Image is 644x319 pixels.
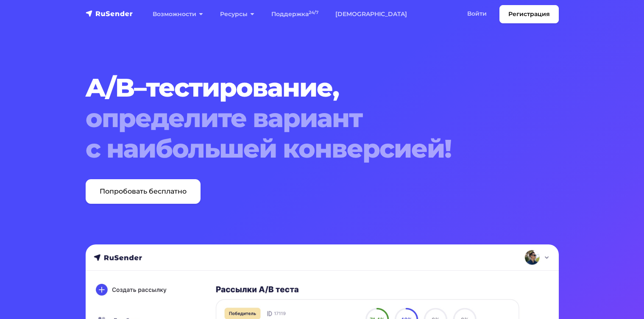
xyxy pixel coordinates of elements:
sup: 24/7 [309,10,318,15]
a: Войти [459,5,495,22]
a: Регистрация [499,5,559,23]
a: Попробовать бесплатно [86,179,201,204]
span: определите вариант с наибольшей конверсией! [86,103,519,164]
h1: A/B–тестирование, [86,72,519,164]
a: [DEMOGRAPHIC_DATA] [327,6,415,23]
a: Ресурсы [212,6,263,23]
img: RuSender [86,9,133,18]
a: Поддержка24/7 [263,6,327,23]
a: Возможности [144,6,212,23]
